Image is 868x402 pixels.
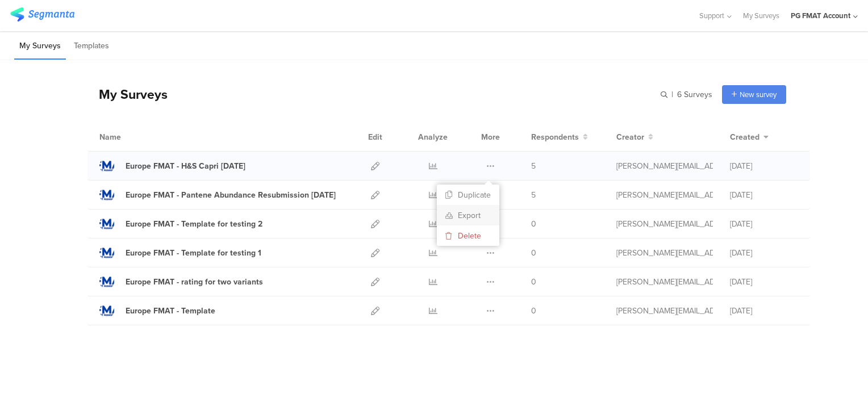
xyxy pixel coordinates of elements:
[616,218,713,230] div: constantinescu.a@pg.com
[531,160,536,172] span: 5
[531,131,579,143] span: Respondents
[616,189,713,201] div: lopez.f.9@pg.com
[363,123,387,151] div: Edit
[616,131,653,143] button: Creator
[99,158,245,173] a: Europe FMAT - H&S Capri [DATE]
[126,247,261,259] div: Europe FMAT - Template for testing 1
[531,276,536,288] span: 0
[699,10,724,21] span: Support
[616,276,713,288] div: constantinescu.a@pg.com
[87,85,168,104] div: My Surveys
[437,185,499,205] button: Duplicate
[730,131,759,143] span: Created
[416,123,450,151] div: Analyze
[437,225,499,246] button: Delete
[10,7,74,22] img: segmanta logo
[730,189,798,201] div: [DATE]
[730,131,769,143] button: Created
[740,89,777,100] span: New survey
[437,205,499,225] a: Export
[99,187,336,202] a: Europe FMAT - Pantene Abundance Resubmission [DATE]
[99,216,262,231] a: Europe FMAT - Template for testing 2
[616,160,713,172] div: lopez.f.9@pg.com
[126,218,262,230] div: Europe FMAT - Template for testing 2
[531,189,536,201] span: 5
[730,218,798,230] div: [DATE]
[531,131,588,143] button: Respondents
[791,10,850,21] div: PG FMAT Account
[616,247,713,259] div: constantinescu.a@pg.com
[670,89,675,101] span: |
[99,245,261,260] a: Europe FMAT - Template for testing 1
[69,33,114,60] li: Templates
[126,160,245,172] div: Europe FMAT - H&S Capri Sept 2025
[99,303,215,318] a: Europe FMAT - Template
[531,218,536,230] span: 0
[677,89,712,101] span: 6 Surveys
[99,131,168,143] div: Name
[478,123,503,151] div: More
[99,274,263,289] a: Europe FMAT - rating for two variants
[730,160,798,172] div: [DATE]
[531,305,536,317] span: 0
[14,33,66,60] li: My Surveys
[730,305,798,317] div: [DATE]
[730,247,798,259] div: [DATE]
[126,276,263,288] div: Europe FMAT - rating for two variants
[616,131,644,143] span: Creator
[126,189,336,201] div: Europe FMAT - Pantene Abundance Resubmission Sep 2025
[616,305,713,317] div: constantinescu.a@pg.com
[730,276,798,288] div: [DATE]
[531,247,536,259] span: 0
[126,305,215,317] div: Europe FMAT - Template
